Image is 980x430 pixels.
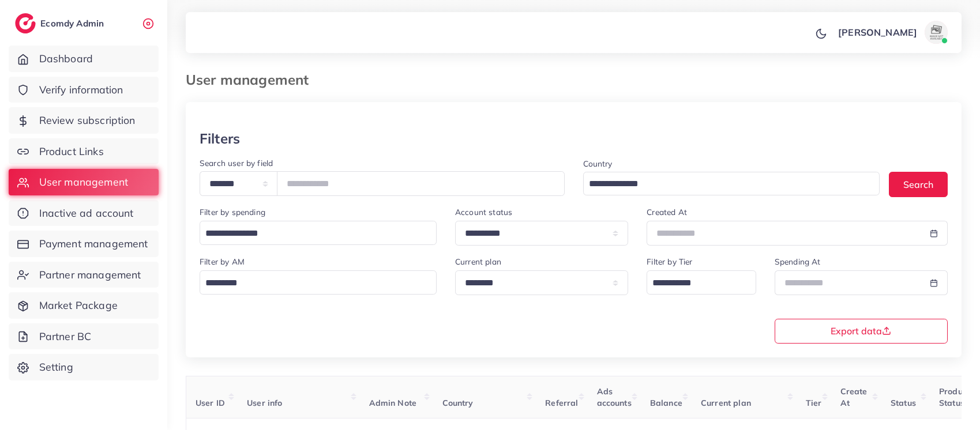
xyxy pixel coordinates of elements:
span: Country [442,398,474,408]
span: Dashboard [39,51,93,66]
span: Balance [650,398,682,408]
span: Inactive ad account [39,206,134,221]
button: Export data [775,319,948,344]
div: Search for option [200,221,437,245]
label: Current plan [455,256,501,267]
span: Current plan [701,398,751,408]
span: Admin Note [369,398,417,408]
button: Search [889,172,948,197]
span: User management [39,175,128,190]
div: Search for option [200,270,437,295]
span: Product Status [939,386,970,408]
span: Tier [806,398,822,408]
a: Partner management [9,262,159,288]
a: Setting [9,354,159,380]
label: Country [583,158,613,169]
a: logoEcomdy Admin [15,13,107,33]
input: Search for option [201,225,422,243]
label: Account status [455,206,512,218]
label: Created At [647,206,687,218]
h2: Ecomdy Admin [40,18,107,29]
span: Market Package [39,298,118,313]
label: Filter by AM [200,256,245,267]
span: Setting [39,360,73,375]
a: Product Links [9,138,159,165]
div: Search for option [583,172,880,195]
input: Search for option [585,175,865,193]
p: [PERSON_NAME] [838,25,917,39]
span: Review subscription [39,113,136,128]
span: Product Links [39,144,104,159]
span: Partner management [39,267,141,282]
a: Inactive ad account [9,200,159,227]
a: Payment management [9,231,159,257]
h3: Filters [200,130,240,147]
span: Ads accounts [597,386,632,408]
span: Partner BC [39,329,92,344]
input: Search for option [201,274,422,292]
span: Payment management [39,236,148,251]
span: Create At [840,386,868,408]
a: User management [9,169,159,195]
label: Filter by spending [200,206,265,218]
a: Market Package [9,292,159,319]
label: Filter by Tier [647,256,692,267]
input: Search for option [648,274,741,292]
span: Verify information [39,82,123,97]
a: [PERSON_NAME]avatar [832,21,952,44]
span: Referral [545,398,578,408]
a: Partner BC [9,323,159,350]
a: Review subscription [9,107,159,134]
label: Spending At [775,256,821,267]
label: Search user by field [200,157,273,169]
h3: User management [186,71,318,88]
img: logo [15,13,36,33]
span: Export data [831,326,891,335]
a: Verify information [9,77,159,103]
span: Status [891,398,916,408]
img: avatar [925,21,948,44]
div: Search for option [647,270,756,295]
span: User ID [196,398,225,408]
span: User info [247,398,282,408]
a: Dashboard [9,46,159,72]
